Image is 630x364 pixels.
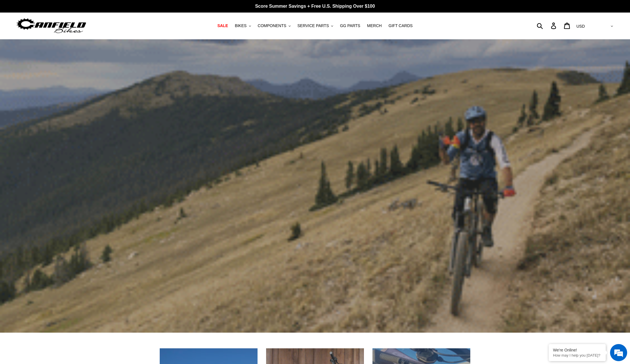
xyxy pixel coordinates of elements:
a: GG PARTS [337,22,363,30]
span: SERVICE PARTS [297,23,329,28]
span: BIKES [235,23,246,28]
span: SALE [217,23,228,28]
a: SALE [214,22,231,30]
a: MERCH [364,22,384,30]
input: Search [540,19,554,32]
button: SERVICE PARTS [295,22,336,30]
img: Canfield Bikes [16,17,87,35]
div: We're Online! [553,348,601,352]
span: MERCH [367,23,382,28]
span: GIFT CARDS [388,23,413,28]
p: How may I help you today? [553,353,601,357]
span: COMPONENTS [258,23,286,28]
span: GG PARTS [340,23,360,28]
button: BIKES [232,22,254,30]
button: COMPONENTS [255,22,293,30]
a: GIFT CARDS [386,22,416,30]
